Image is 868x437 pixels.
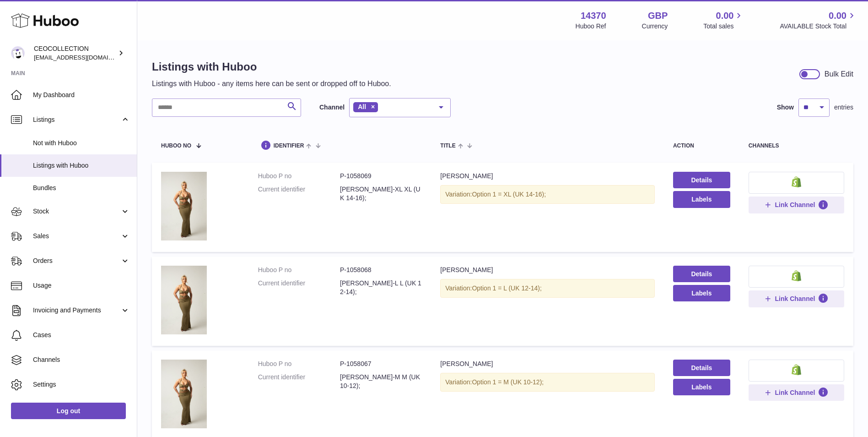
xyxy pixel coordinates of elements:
[33,139,130,147] span: Not with Huboo
[440,172,655,180] div: [PERSON_NAME]
[11,403,126,419] a: Log out
[581,10,606,22] strong: 14370
[829,10,846,22] span: 0.00
[33,281,130,290] span: Usage
[825,69,853,79] div: Bulk Edit
[576,22,606,31] div: Huboo Ref
[258,185,340,202] dt: Current identifier
[33,355,130,364] span: Channels
[161,266,207,334] img: DAWN
[11,46,25,60] img: internalAdmin-14370@internal.huboo.com
[673,285,730,301] button: Labels
[775,388,815,397] span: Link Channel
[472,191,546,198] span: Option 1 = XL (UK 14-16);
[340,360,422,368] dd: P-1058067
[258,373,340,390] dt: Current identifier
[703,22,744,31] span: Total sales
[340,185,422,202] dd: [PERSON_NAME]-XL XL (UK 14-16);
[340,172,422,180] dd: P-1058069
[440,279,655,298] div: Variation:
[673,191,730,208] button: Labels
[319,103,345,112] label: Channel
[673,143,730,149] div: action
[33,115,120,124] span: Listings
[780,10,857,31] a: 0.00 AVAILABLE Stock Total
[749,384,844,401] button: Link Channel
[792,270,801,281] img: shopify-small.png
[792,176,801,187] img: shopify-small.png
[648,10,668,22] strong: GBP
[777,103,794,112] label: Show
[749,143,844,149] div: channels
[673,172,730,188] a: Details
[33,331,130,339] span: Cases
[472,378,544,386] span: Option 1 = M (UK 10-12);
[340,266,422,274] dd: P-1058068
[340,373,422,390] dd: [PERSON_NAME]-M M (UK 10-12);
[775,295,815,303] span: Link Channel
[274,143,304,149] span: identifier
[34,54,135,61] span: [EMAIL_ADDRESS][DOMAIN_NAME]
[440,360,655,368] div: [PERSON_NAME]
[749,197,844,213] button: Link Channel
[780,22,857,31] span: AVAILABLE Stock Total
[792,364,801,375] img: shopify-small.png
[834,103,853,112] span: entries
[33,207,120,216] span: Stock
[258,279,340,296] dt: Current identifier
[472,284,541,292] span: Option 1 = L (UK 12-14);
[152,79,391,89] p: Listings with Huboo - any items here can be sent or dropped off to Huboo.
[33,306,120,315] span: Invoicing and Payments
[673,379,730,395] button: Labels
[440,266,655,274] div: [PERSON_NAME]
[161,172,207,240] img: DAWN
[673,360,730,376] a: Details
[673,266,730,282] a: Details
[152,60,391,74] h1: Listings with Huboo
[33,91,130,99] span: My Dashboard
[33,184,130,192] span: Bundles
[258,266,340,274] dt: Huboo P no
[33,257,120,265] span: Orders
[161,143,191,149] span: Huboo no
[340,279,422,296] dd: [PERSON_NAME]-L L (UK 12-14);
[34,44,116,62] div: CEOCOLLECTION
[33,232,120,240] span: Sales
[258,172,340,180] dt: Huboo P no
[440,373,655,392] div: Variation:
[161,360,207,428] img: DAWN
[33,380,130,389] span: Settings
[775,201,815,209] span: Link Channel
[749,290,844,307] button: Link Channel
[440,185,655,204] div: Variation:
[33,161,130,170] span: Listings with Huboo
[642,22,668,31] div: Currency
[716,10,734,22] span: 0.00
[703,10,744,31] a: 0.00 Total sales
[440,143,455,149] span: title
[358,103,366,110] span: All
[258,360,340,368] dt: Huboo P no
